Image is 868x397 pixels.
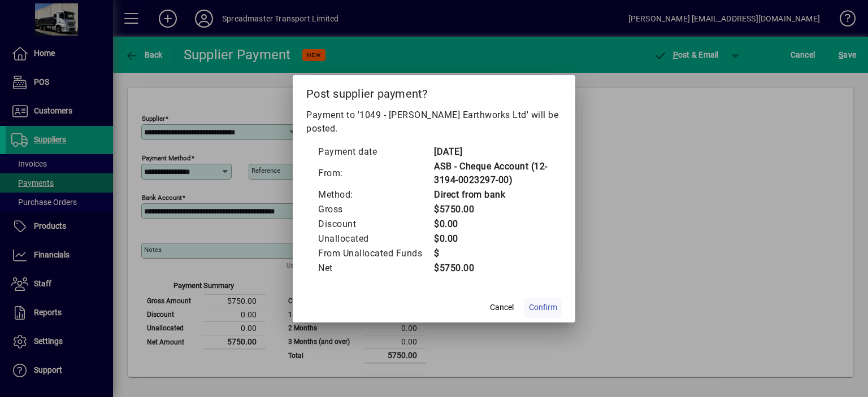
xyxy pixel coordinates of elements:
button: Cancel [484,298,520,318]
p: Payment to '1049 - [PERSON_NAME] Earthworks Ltd' will be posted. [306,108,562,136]
td: From: [318,159,433,187]
td: ASB - Cheque Account (12-3194-0023297-00) [433,159,550,187]
td: $5750.00 [433,261,550,276]
button: Confirm [524,298,562,318]
td: $0.00 [433,217,550,232]
td: From Unallocated Funds [318,246,433,261]
span: Confirm [529,302,557,313]
span: Cancel [490,302,514,313]
td: Discount [318,217,433,232]
td: $ [433,246,550,261]
td: Method: [318,187,433,202]
h2: Post supplier payment? [293,75,575,108]
td: Net [318,261,433,276]
td: Payment date [318,145,433,159]
td: Unallocated [318,232,433,246]
td: $0.00 [433,232,550,246]
td: Direct from bank [433,187,550,202]
td: Gross [318,202,433,217]
td: [DATE] [433,145,550,159]
td: $5750.00 [433,202,550,217]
